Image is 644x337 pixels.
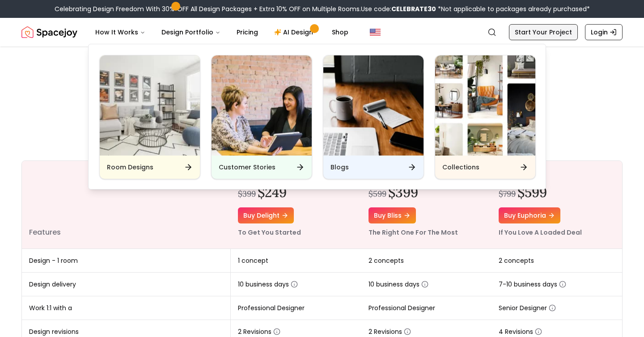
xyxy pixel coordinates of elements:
th: Features [22,161,231,249]
td: Work 1:1 with a [22,296,231,320]
h2: $599 [517,184,547,200]
span: 10 business days [369,280,428,289]
b: CELEBRATE30 [391,4,436,13]
p: euphoria [499,172,615,182]
a: Pricing [229,23,265,41]
h2: $399 [388,184,418,200]
span: 1 concept [238,256,268,265]
span: Professional Designer [369,303,435,312]
small: To Get You Started [238,228,301,237]
td: Design delivery [22,273,231,296]
button: Design Portfolio [154,23,228,41]
a: Buy bliss [369,207,416,223]
div: $399 [238,188,256,200]
div: $599 [369,188,386,200]
span: 10 business days [238,280,298,289]
h2: $249 [258,184,287,200]
a: AI Design [267,23,323,41]
a: Login [585,24,623,40]
a: Buy euphoria [499,207,560,223]
span: Professional Designer [238,303,305,312]
img: United States [370,27,381,38]
a: Spacejoy [21,23,77,41]
span: 2 concepts [499,256,534,265]
nav: Global [21,18,623,46]
td: Design - 1 room [22,249,231,273]
a: Start Your Project [509,24,578,40]
a: Shop [325,23,356,41]
span: 2 Revisions [369,327,411,336]
span: 7-10 business days [499,280,566,289]
span: 2 concepts [369,256,404,265]
small: The Right One For The Most [369,228,458,237]
small: If You Love A Loaded Deal [499,228,582,237]
span: Use code: [361,4,436,13]
img: Spacejoy Logo [21,23,77,41]
div: Celebrating Design Freedom With 30% OFF All Design Packages + Extra 10% OFF on Multiple Rooms. [55,4,590,13]
a: Buy delight [238,207,294,223]
button: How It Works [88,23,153,41]
nav: Main [88,23,356,41]
span: *Not applicable to packages already purchased* [436,4,590,13]
span: 4 Revisions [499,327,542,336]
div: $799 [499,188,516,200]
span: Senior Designer [499,303,556,312]
span: 2 Revisions [238,327,280,336]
